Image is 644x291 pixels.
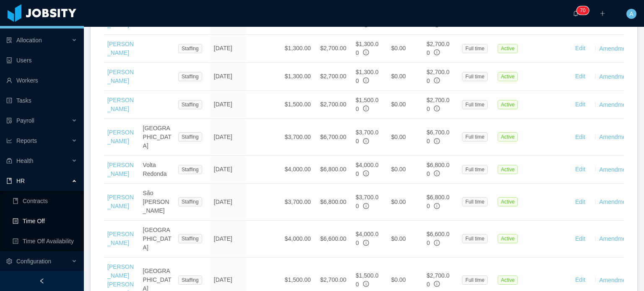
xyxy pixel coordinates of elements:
[426,272,449,288] span: $2,700.00
[575,276,585,283] a: Edit
[569,195,592,209] button: Edit
[498,276,518,285] span: Active
[210,184,246,221] td: [DATE]
[107,69,134,84] a: [PERSON_NAME]
[317,184,353,221] td: $6,800.00
[391,276,406,283] span: $0.00
[210,35,246,63] td: [DATE]
[16,258,51,265] span: Configuration
[356,162,379,177] span: $4,000.00
[107,162,134,177] a: [PERSON_NAME]
[462,197,488,206] span: Full time
[281,156,317,184] td: $4,000.00
[363,138,369,144] span: info-circle
[13,233,77,250] a: icon: profileTime Off Availability
[317,119,353,156] td: $6,700.00
[434,281,440,287] span: info-circle
[178,132,202,142] span: Staffing
[569,70,592,83] button: Edit
[140,221,175,258] td: [GEOGRAPHIC_DATA]
[178,234,202,243] span: Staffing
[281,91,317,119] td: $1,500.00
[6,72,77,89] a: icon: userWorkers
[575,73,585,80] a: Edit
[426,97,449,112] span: $2,700.00
[178,100,202,109] span: Staffing
[462,276,488,285] span: Full time
[434,49,440,55] span: info-circle
[498,234,518,243] span: Active
[356,231,379,246] span: $4,000.00
[599,134,634,140] a: Amendments
[178,72,202,81] span: Staffing
[599,73,634,80] a: Amendments
[363,49,369,55] span: info-circle
[391,166,406,173] span: $0.00
[356,13,379,28] span: $1,500.00
[426,194,449,209] span: $6,800.00
[599,198,634,205] a: Amendments
[498,44,518,53] span: Active
[6,37,12,43] i: icon: solution
[391,45,406,52] span: $0.00
[569,163,592,176] button: Edit
[391,235,406,242] span: $0.00
[210,91,246,119] td: [DATE]
[575,134,585,140] a: Edit
[629,9,633,19] span: A
[107,97,134,112] a: [PERSON_NAME]
[107,129,134,144] a: [PERSON_NAME]
[569,232,592,245] button: Edit
[462,165,488,174] span: Full time
[599,166,634,173] a: Amendments
[356,129,379,144] span: $3,700.00
[434,106,440,111] span: info-circle
[317,156,353,184] td: $6,800.00
[462,72,488,81] span: Full time
[210,156,246,184] td: [DATE]
[363,281,369,287] span: info-circle
[391,73,406,80] span: $0.00
[426,41,449,56] span: $2,700.00
[140,156,175,184] td: Volta Redonda
[580,6,583,15] p: 7
[583,6,586,15] p: 0
[16,157,33,164] span: Health
[498,132,518,142] span: Active
[281,221,317,258] td: $4,000.00
[599,235,634,242] a: Amendments
[462,132,488,142] span: Full time
[569,98,592,111] button: Edit
[363,170,369,176] span: info-circle
[210,119,246,156] td: [DATE]
[575,101,585,108] a: Edit
[434,240,440,246] span: info-circle
[391,198,406,205] span: $0.00
[575,166,585,173] a: Edit
[107,13,134,28] a: [PERSON_NAME]
[317,91,353,119] td: $2,700.00
[569,130,592,144] button: Edit
[6,52,77,69] a: icon: robotUsers
[356,41,379,56] span: $1,300.00
[569,273,592,287] button: Edit
[6,178,12,184] i: icon: book
[426,69,449,84] span: $2,700.00
[16,178,25,184] span: HR
[569,42,592,55] button: Edit
[281,63,317,91] td: $1,300.00
[575,235,585,242] a: Edit
[356,194,379,209] span: $3,700.00
[434,138,440,144] span: info-circle
[599,276,634,283] a: Amendments
[426,13,449,28] span: $2,700.00
[363,240,369,246] span: info-circle
[498,165,518,174] span: Active
[434,203,440,209] span: info-circle
[317,35,353,63] td: $2,700.00
[356,97,379,112] span: $1,500.00
[178,165,202,174] span: Staffing
[178,197,202,206] span: Staffing
[13,193,77,209] a: icon: bookContracts
[6,158,12,164] i: icon: medicine-box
